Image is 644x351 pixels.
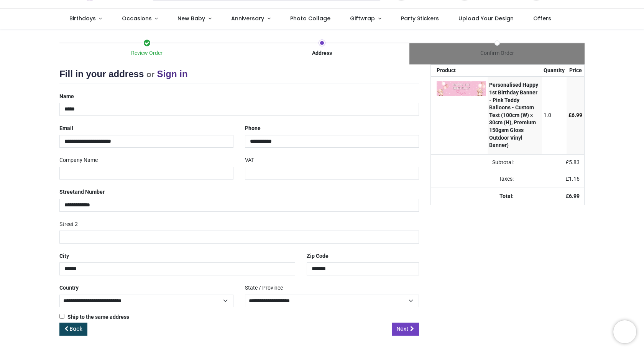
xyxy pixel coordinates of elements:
[458,15,514,22] span: Upload Your Design
[59,122,73,135] label: Email
[568,112,582,118] span: £
[59,49,235,57] div: Review Order
[613,320,636,343] iframe: Brevo live chat
[59,69,144,79] span: Fill in your address
[146,70,154,79] small: or
[307,250,329,263] label: Zip Code
[431,171,519,188] td: Taxes:
[221,9,280,29] a: Anniversary
[397,325,409,333] span: Next
[59,282,79,295] label: Country
[350,15,375,22] span: Giftwrap
[70,325,82,333] span: Back
[157,69,188,79] a: Sign in
[566,176,580,182] span: £
[437,81,486,96] img: 3pjG1wAAAAZJREFUAwDVR1JdT2qrHwAAAABJRU5ErkJggg==
[235,49,410,57] div: Address
[245,282,283,295] label: State / Province
[566,193,580,199] strong: £
[392,323,419,336] a: Next
[499,193,514,199] strong: Total:
[566,159,580,165] span: £
[340,9,391,29] a: Giftwrap
[59,313,129,321] label: Ship to the same address
[231,15,264,22] span: Anniversary
[489,82,538,148] strong: Personalised Happy 1st Birthday Banner - Pink Teddy Balloons - Custom Text (100cm (W) x 30cm (H),...
[59,250,69,263] label: City
[569,159,580,165] span: 5.83
[122,15,152,22] span: Occasions
[409,49,585,57] div: Confirm Order
[533,15,551,22] span: Offers
[75,189,105,195] span: and Number
[59,218,78,231] label: Street 2
[245,122,261,135] label: Phone
[245,154,254,167] label: VAT
[59,186,105,199] label: Street
[59,314,64,319] input: Ship to the same address
[569,193,580,199] span: 6.99
[168,9,222,29] a: New Baby
[567,65,584,76] th: Price
[401,15,439,22] span: Party Stickers
[59,154,98,167] label: Company Name
[431,154,519,171] td: Subtotal:
[59,9,112,29] a: Birthdays
[177,15,205,22] span: New Baby
[59,90,74,103] label: Name
[69,15,96,22] span: Birthdays
[112,9,168,29] a: Occasions
[59,323,87,336] a: Back
[542,65,567,76] th: Quantity
[431,65,488,76] th: Product
[290,15,330,22] span: Photo Collage
[569,176,580,182] span: 1.16
[544,112,565,119] div: 1.0
[572,112,582,118] span: 6.99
